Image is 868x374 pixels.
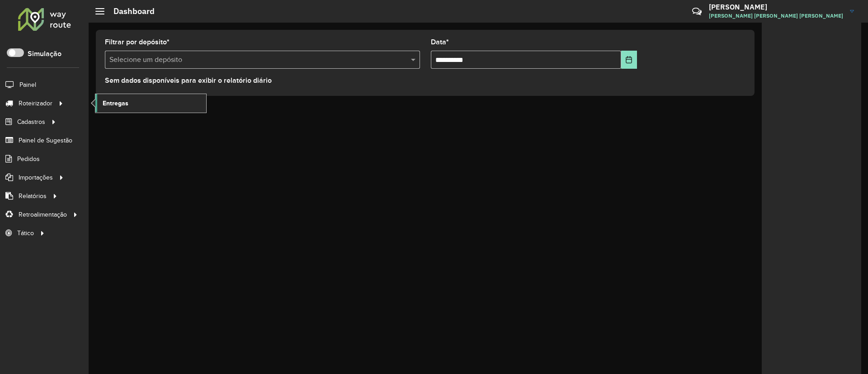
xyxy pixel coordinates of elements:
[105,75,272,86] label: Sem dados disponíveis para exibir o relatório diário
[621,51,637,69] button: Choose Date
[19,99,52,108] span: Roteirizador
[17,154,40,164] span: Pedidos
[104,6,155,16] h2: Dashboard
[19,173,53,182] span: Importações
[103,99,128,108] span: Entregas
[19,210,67,219] span: Retroalimentação
[431,37,449,47] label: Data
[17,228,34,238] span: Tático
[709,12,843,20] span: [PERSON_NAME] [PERSON_NAME] [PERSON_NAME]
[28,48,61,59] label: Simulação
[95,94,206,112] a: Entregas
[584,3,679,27] div: Críticas? Dúvidas? Elogios? Sugestões? Entre em contato conosco!
[105,37,170,47] label: Filtrar por depósito
[687,2,707,21] a: Contato Rápido
[17,117,45,127] span: Cadastros
[709,3,843,11] h3: [PERSON_NAME]
[19,80,36,90] span: Painel
[19,136,72,145] span: Painel de Sugestão
[19,191,47,201] span: Relatórios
